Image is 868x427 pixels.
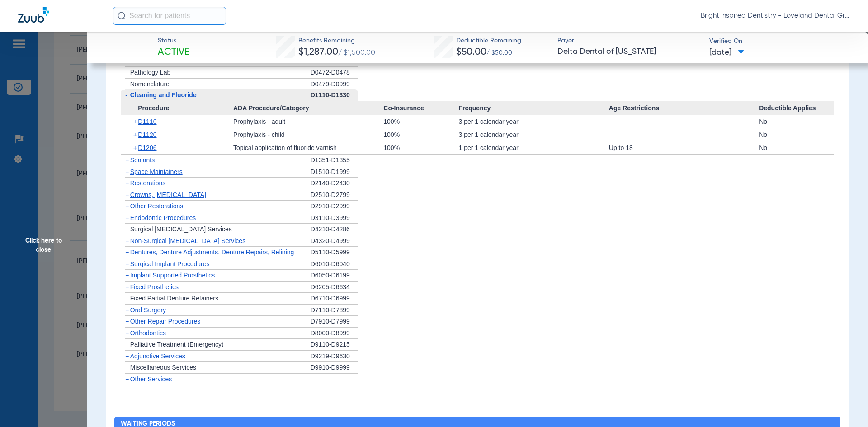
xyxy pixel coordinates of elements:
div: D4320-D4999 [311,235,358,247]
div: D2140-D2430 [311,178,358,189]
span: + [125,249,129,256]
span: / $50.00 [486,50,512,56]
span: + [133,128,138,141]
span: D1120 [138,131,156,138]
span: Dentures, Denture Adjustments, Denture Repairs, Relining [130,249,294,256]
span: + [125,306,129,314]
span: + [125,318,129,325]
div: D1110-D1330 [311,89,358,101]
span: + [125,237,129,244]
div: D6050-D6199 [311,270,358,282]
span: Adjunctive Services [130,352,185,360]
span: $1,287.00 [298,47,338,57]
div: 1 per 1 calendar year [458,141,609,154]
span: ADA Procedure/Category [233,101,383,116]
div: D9910-D9999 [311,362,358,374]
span: Delta Dental of [US_STATE] [557,46,702,57]
img: Search Icon [118,12,126,20]
span: Cleaning and Fluoride [130,91,197,99]
div: 3 per 1 calendar year [458,128,609,141]
span: Non-Surgical [MEDICAL_DATA] Services [130,237,245,244]
span: Deductible Applies [759,101,834,116]
span: Restorations [130,179,166,187]
span: + [125,156,129,164]
span: Tests and Examinations [130,57,197,65]
div: 100% [383,141,458,154]
span: Surgical Implant Procedures [130,260,210,267]
span: D1110 [138,118,156,125]
span: Status [158,36,189,46]
span: Crowns, [MEDICAL_DATA] [130,191,206,198]
span: Fixed Partial Denture Retainers [130,295,218,302]
span: Co-Insurance [383,101,458,116]
span: Verified On [709,37,854,46]
span: Sealants [130,156,155,164]
span: Other Restorations [130,202,184,210]
div: D0472-D0478 [311,67,358,79]
span: Age Restrictions [609,101,759,116]
div: D6710-D6999 [311,293,358,305]
span: Procedure [121,101,233,116]
span: + [125,179,129,187]
span: Palliative Treatment (Emergency) [130,341,224,348]
span: Surgical [MEDICAL_DATA] Services [130,225,232,233]
span: + [133,141,138,154]
input: Search for patients [113,7,226,25]
div: No [759,115,834,128]
div: D2910-D2999 [311,201,358,212]
span: Space Maintainers [130,168,183,175]
div: D6010-D6040 [311,258,358,270]
img: Zuub Logo [18,7,49,23]
span: Frequency [458,101,609,116]
span: Other Repair Procedures [130,318,201,325]
span: Nomenclature [130,80,170,88]
div: D7110-D7899 [311,305,358,316]
span: - [125,91,127,99]
div: D8000-D8999 [311,328,358,339]
span: / $1,500.00 [338,49,375,56]
span: [DATE] [709,47,744,58]
span: Implant Supported Prosthetics [130,272,215,279]
div: D7910-D7999 [311,316,358,328]
span: Active [158,46,189,59]
span: + [125,283,129,291]
div: 100% [383,115,458,128]
div: D1510-D1999 [311,166,358,178]
span: Pathology Lab [130,69,171,76]
div: Prophylaxis - adult [233,115,383,128]
span: + [125,214,129,221]
span: + [125,260,129,267]
iframe: Chat Widget [823,384,868,427]
div: Up to 18 [609,141,759,154]
div: 100% [383,128,458,141]
span: + [125,272,129,279]
div: D3110-D3999 [311,212,358,224]
div: No [759,141,834,154]
span: + [125,352,129,360]
div: D2510-D2799 [311,189,358,201]
div: D9219-D9630 [311,351,358,362]
span: Orthodontics [130,329,166,337]
span: + [125,329,129,337]
span: Oral Surgery [130,306,166,314]
span: $50.00 [456,47,486,57]
div: D5110-D5999 [311,247,358,258]
span: Deductible Remaining [456,36,521,46]
span: + [125,168,129,175]
div: D1351-D1355 [311,155,358,166]
span: Other Services [130,375,172,383]
span: Endodontic Procedures [130,214,196,221]
span: Miscellaneous Services [130,364,196,371]
div: D4210-D4286 [311,224,358,235]
div: D6205-D6634 [311,282,358,293]
span: Bright Inspired Dentistry - Loveland Dental Group-[GEOGRAPHIC_DATA] [701,11,850,20]
span: Payer [557,36,702,46]
div: D9110-D9215 [311,339,358,351]
div: 3 per 1 calendar year [458,115,609,128]
div: Topical application of fluoride varnish [233,141,383,154]
span: Benefits Remaining [298,36,375,46]
span: + [125,202,129,210]
span: Fixed Prosthetics [130,283,179,291]
div: No [759,128,834,141]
